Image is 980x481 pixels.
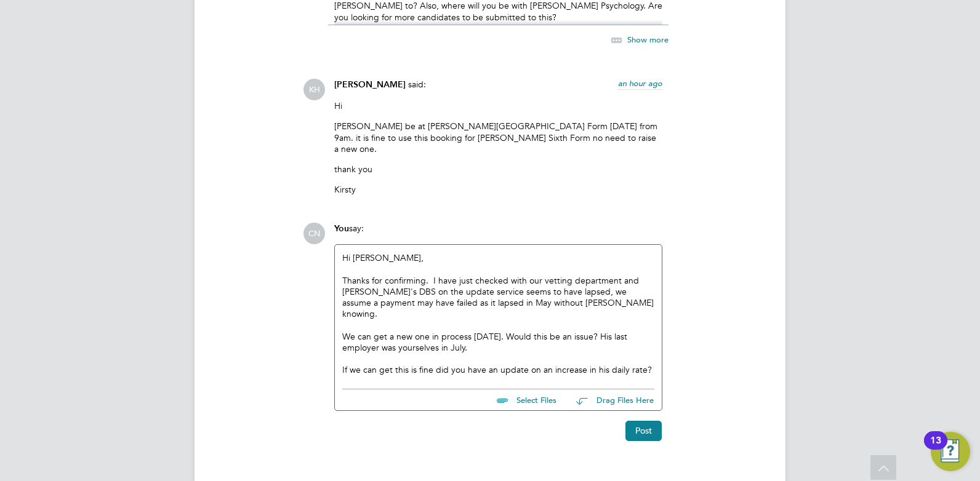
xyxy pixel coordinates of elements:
[334,223,349,234] span: You
[408,79,426,90] span: said:
[931,432,970,471] button: Open Resource Center, 13 new notifications
[303,223,325,244] span: CN
[342,252,654,375] div: Hi [PERSON_NAME],
[334,79,406,90] span: [PERSON_NAME]
[627,34,669,45] span: Show more
[334,100,662,111] p: Hi
[342,275,654,320] div: Thanks for confirming. I have just checked with our vetting department and [PERSON_NAME]'s DBS on...
[342,331,654,353] div: We can get a new one in process [DATE]. Would this be an issue? His last employer was yourselves ...
[625,421,662,440] button: Post
[303,79,325,100] span: KH
[618,78,662,89] span: an hour ago
[334,164,662,175] p: thank you
[930,440,941,456] div: 13
[334,223,662,244] div: say:
[334,184,662,195] p: Kirsty
[342,364,654,375] div: If we can get this is fine did you have an update on an increase in his daily rate?
[334,121,662,154] p: [PERSON_NAME] be at [PERSON_NAME][GEOGRAPHIC_DATA] Form [DATE] from 9am. it is fine to use this b...
[566,388,654,413] button: Drag Files Here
